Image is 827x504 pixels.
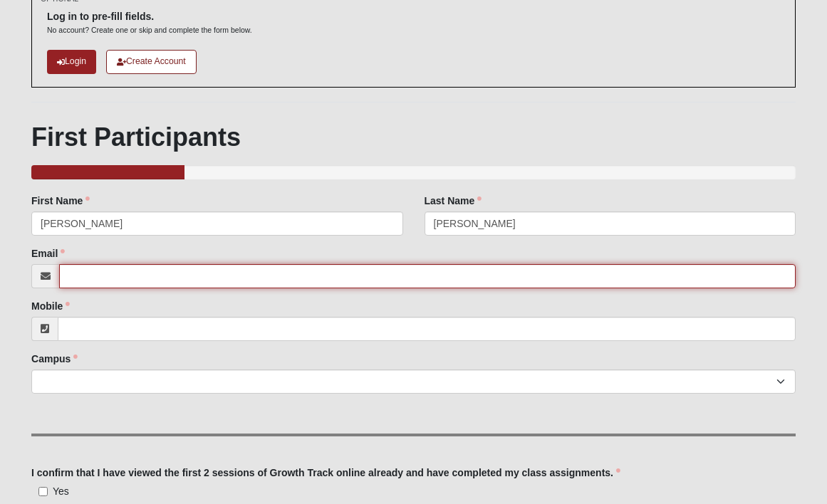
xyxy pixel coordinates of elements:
h6: Log in to pre-fill fields. [47,11,252,23]
p: No account? Create one or skip and complete the form below. [47,25,252,36]
h1: First Participants [31,122,796,152]
label: First Name [31,194,90,208]
label: Email [31,246,65,261]
label: Campus [31,352,78,366]
label: Mobile [31,299,70,313]
label: Last Name [425,194,482,208]
input: Yes [38,487,48,496]
a: Login [47,50,96,73]
label: I confirm that I have viewed the first 2 sessions of Growth Track online already and have complet... [31,466,620,480]
a: Create Account [106,50,197,73]
span: Yes [53,485,69,497]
